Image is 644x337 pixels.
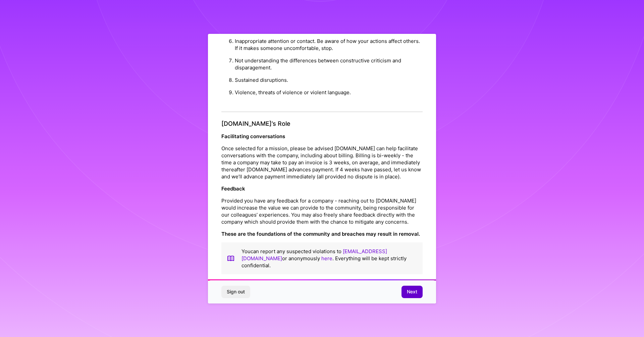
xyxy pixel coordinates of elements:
li: Not understanding the differences between constructive criticism and disparagement. [235,54,423,74]
p: You can report any suspected violations to or anonymously . Everything will be kept strictly conf... [241,248,417,269]
span: Next [407,288,417,295]
li: Violence, threats of violence or violent language. [235,86,423,99]
h4: [DOMAIN_NAME]’s Role [221,120,423,127]
p: Once selected for a mission, please be advised [DOMAIN_NAME] can help facilitate conversations wi... [221,145,423,180]
a: here [321,255,332,262]
strong: Feedback [221,185,245,192]
button: Next [401,286,423,298]
li: Inappropriate attention or contact. Be aware of how your actions affect others. If it makes someo... [235,35,423,54]
button: Sign out [221,286,250,298]
li: Sustained disruptions. [235,74,423,86]
strong: Facilitating conversations [221,133,285,139]
img: book icon [227,248,235,269]
strong: These are the foundations of the community and breaches may result in removal. [221,231,420,237]
a: [EMAIL_ADDRESS][DOMAIN_NAME] [241,248,387,262]
span: Sign out [227,288,245,295]
p: Provided you have any feedback for a company - reaching out to [DOMAIN_NAME] would increase the v... [221,197,423,225]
